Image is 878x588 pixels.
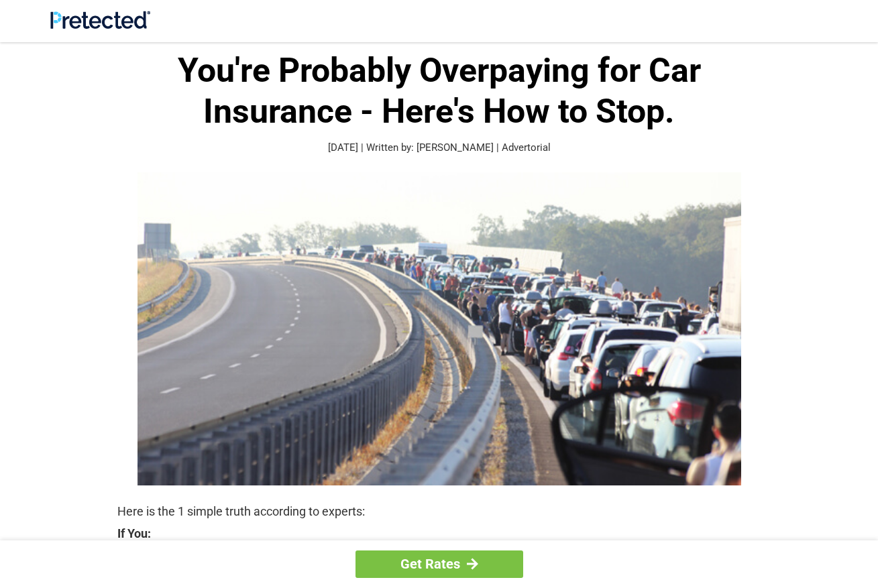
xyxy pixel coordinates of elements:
[117,50,761,132] h1: You're Probably Overpaying for Car Insurance - Here's How to Stop.
[117,502,761,521] p: Here is the 1 simple truth according to experts:
[117,528,761,540] strong: If You:
[117,140,761,156] p: [DATE] | Written by: [PERSON_NAME] | Advertorial
[50,19,150,32] a: Site Logo
[355,550,523,578] a: Get Rates
[50,11,150,29] img: Site Logo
